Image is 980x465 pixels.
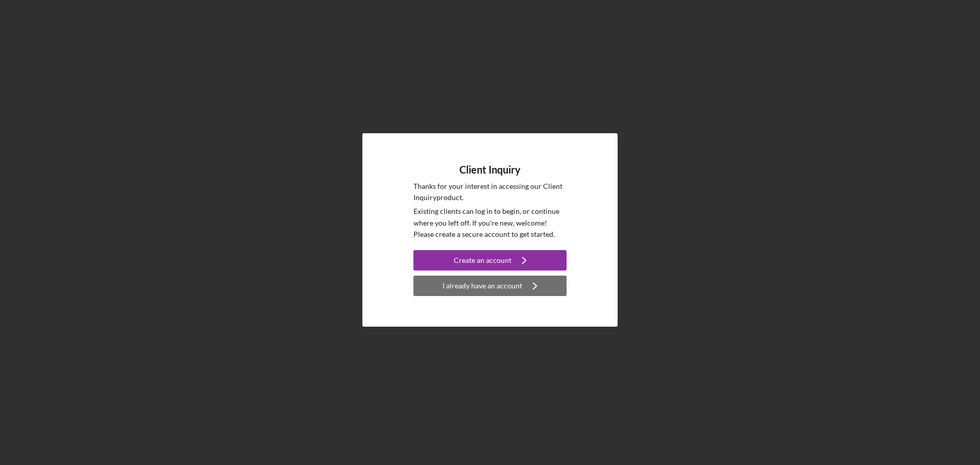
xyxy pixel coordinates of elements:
[413,181,567,204] p: Thanks for your interest in accessing our Client Inquiry product.
[413,250,567,273] a: Create an account
[413,250,567,271] button: Create an account
[443,276,522,296] div: I already have an account
[454,250,511,271] div: Create an account
[459,164,521,176] h4: Client Inquiry
[413,206,567,240] p: Existing clients can log in to begin, or continue where you left off. If you're new, welcome! Ple...
[413,276,567,296] button: I already have an account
